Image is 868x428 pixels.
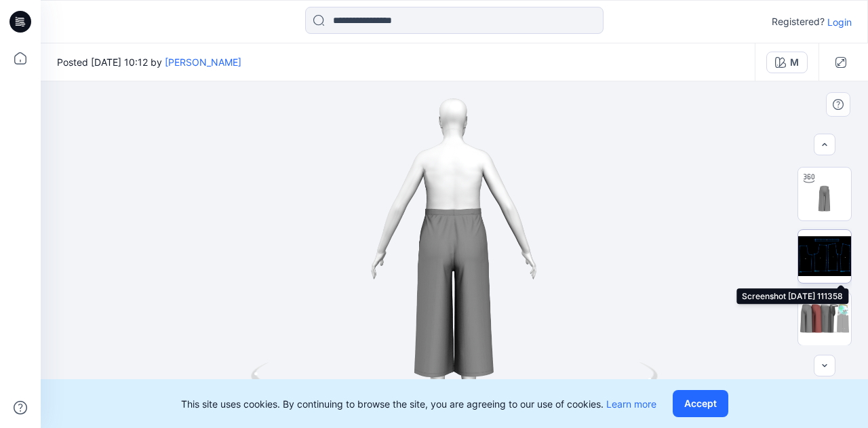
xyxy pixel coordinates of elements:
a: [PERSON_NAME] [165,56,241,68]
p: Login [827,15,852,29]
div: M [790,55,799,70]
p: This site uses cookies. By continuing to browse the site, you are agreeing to our use of cookies. [181,397,656,411]
button: M [766,52,808,73]
p: Registered? [772,14,825,30]
img: UTG outfit 3 [798,168,851,220]
a: Learn more [606,398,656,410]
img: Screenshot 2025-09-12 111358 [798,230,851,283]
span: Posted [DATE] 10:12 by [57,55,241,69]
img: All colorways [798,303,851,334]
button: Accept [673,390,728,417]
